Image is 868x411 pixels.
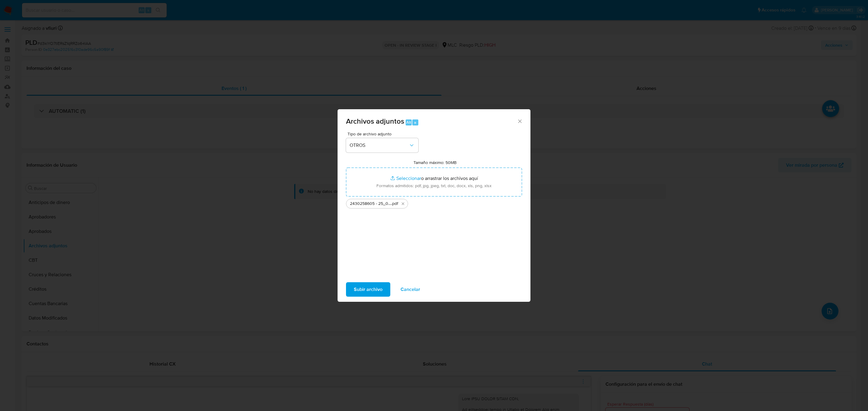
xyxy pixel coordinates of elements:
button: Subir archivo [346,282,390,297]
span: 2430258605 - 25_09_2025 [350,201,391,207]
span: Subir archivo [354,283,382,296]
ul: Archivos seleccionados [346,196,522,209]
span: a [414,119,416,125]
button: Cancelar [393,282,428,297]
span: Archivos adjuntos [346,116,404,126]
button: OTROS [346,138,418,153]
span: Tipo de archivo adjunto [348,132,420,136]
label: Tamaño máximo: 50MB [414,160,457,165]
button: Eliminar 2430258605 - 25_09_2025.pdf [399,200,407,207]
span: .pdf [391,201,398,207]
span: Alt [406,119,411,125]
button: Cerrar [517,118,522,124]
span: Cancelar [401,283,420,296]
span: OTROS [350,142,409,148]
